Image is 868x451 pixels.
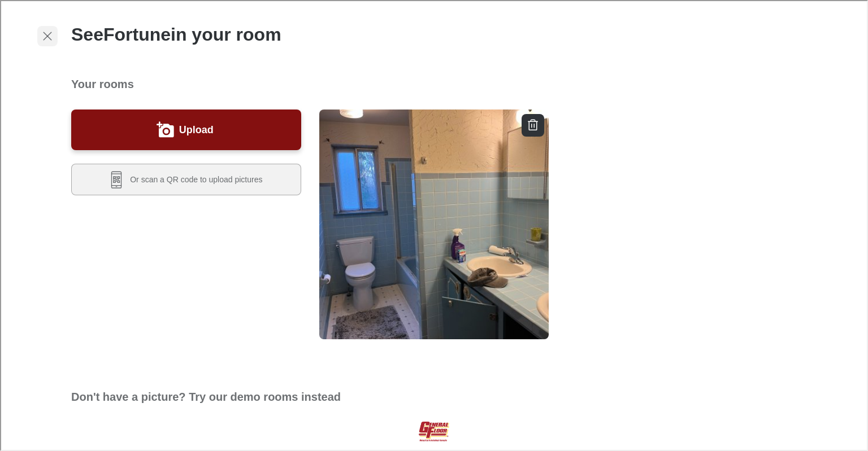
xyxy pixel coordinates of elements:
[520,113,543,135] button: Delete room
[318,108,550,340] img: "Your room"
[36,25,57,45] button: Exit visualizer
[70,163,300,194] button: Scan a QR code to upload pictures
[70,108,300,149] button: Upload a picture of your room
[70,76,796,90] h2: Your rooms
[178,120,212,138] label: Upload
[70,388,340,403] h2: Don't have a picture? Try our demo rooms instead
[102,23,170,43] strong: Fortune
[318,108,548,341] li: "Your room"
[388,419,478,443] a: Visit General Floor homepage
